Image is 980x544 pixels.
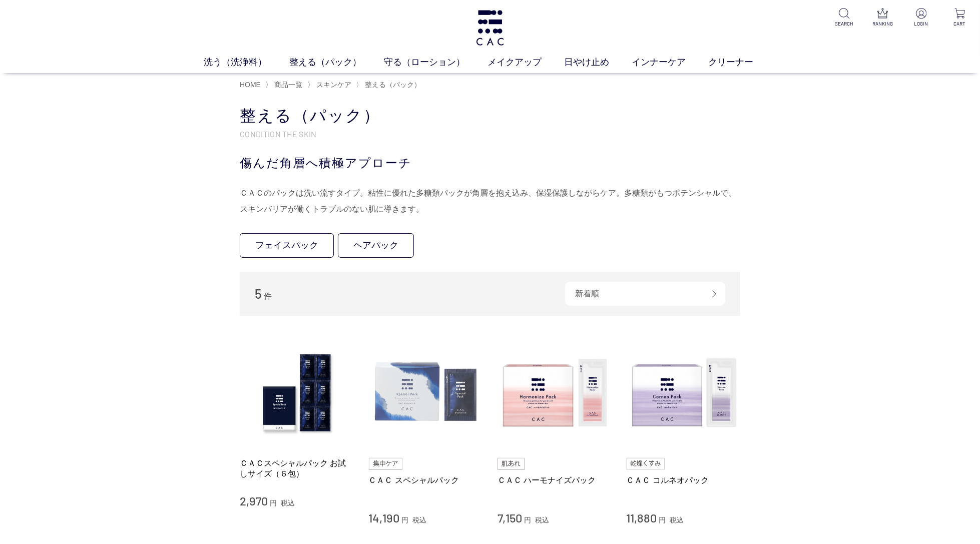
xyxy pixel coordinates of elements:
a: 整える（パック） [290,56,384,69]
span: 整える（パック） [365,81,421,89]
a: SEARCH [832,8,856,28]
span: 税込 [412,516,426,524]
span: 円 [270,499,277,507]
div: 傷んだ角層へ積極アプローチ [240,154,740,172]
a: 洗う（洗浄料） [204,56,290,69]
span: 14,190 [369,510,400,525]
a: RANKING [870,8,895,28]
img: 肌あれ [498,458,525,470]
p: RANKING [870,20,895,28]
a: ヘアパック [338,233,414,258]
span: 5 [255,286,262,301]
img: ＣＡＣ コルネオパック [627,336,741,450]
span: 件 [264,292,272,300]
a: ＣＡＣスペシャルパック お試しサイズ（６包） [240,458,354,479]
a: ＣＡＣ ハーモナイズパック [498,475,612,485]
p: LOGIN [909,20,933,28]
span: 税込 [535,516,549,524]
a: LOGIN [909,8,933,28]
span: 7,150 [498,510,522,525]
span: 商品一覧 [274,81,302,89]
div: ＣＡＣのパックは洗い流すタイプ。粘性に優れた多糖類パックが角層を抱え込み、保湿保護しながらケア。多糖類がもつポテンシャルで、スキンバリアが働くトラブルのない肌に導きます。 [240,185,740,217]
span: 円 [659,516,666,524]
h1: 整える（パック） [240,105,740,127]
p: SEARCH [832,20,856,28]
span: 税込 [281,499,295,507]
img: ＣＡＣ スペシャルパック [369,336,483,450]
li: 〉 [265,80,305,90]
img: logo [474,10,506,46]
li: 〉 [356,80,423,90]
span: 税込 [670,516,684,524]
span: 2,970 [240,493,268,508]
a: ＣＡＣ スペシャルパック [369,475,483,485]
p: CART [947,20,972,28]
li: 〉 [307,80,354,90]
a: メイクアップ [488,56,565,69]
a: スキンケア [314,81,351,89]
p: CONDITION THE SKIN [240,129,740,139]
a: 整える（パック） [363,81,421,89]
span: 円 [524,516,531,524]
a: CART [947,8,972,28]
a: HOME [240,81,261,89]
img: ＣＡＣスペシャルパック お試しサイズ（６包） [240,336,354,450]
a: 日やけ止め [565,56,632,69]
a: ＣＡＣ コルネオパック [627,475,741,485]
a: 商品一覧 [272,81,302,89]
div: 新着順 [565,282,725,306]
a: 守る（ローション） [384,56,488,69]
img: 乾燥くすみ [627,458,665,470]
a: インナーケア [632,56,709,69]
img: ＣＡＣ ハーモナイズパック [498,336,612,450]
img: 集中ケア [369,458,403,470]
a: クリーナー [709,56,776,69]
span: 円 [401,516,408,524]
a: フェイスパック [240,233,334,258]
span: スキンケア [316,81,351,89]
span: 11,880 [627,510,657,525]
